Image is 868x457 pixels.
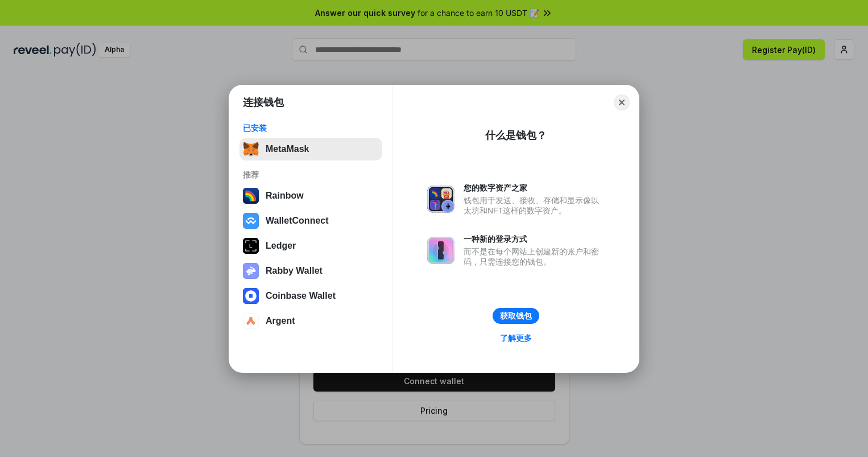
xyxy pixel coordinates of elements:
img: svg+xml,%3Csvg%20xmlns%3D%22http%3A%2F%2Fwww.w3.org%2F2000%2Fsvg%22%20fill%3D%22none%22%20viewBox... [427,237,454,264]
button: Argent [239,310,382,332]
div: Argent [266,316,295,326]
img: svg+xml,%3Csvg%20fill%3D%22none%22%20height%3D%2233%22%20viewBox%3D%220%200%2035%2033%22%20width%... [243,141,259,157]
button: Rainbow [239,184,382,207]
img: svg+xml,%3Csvg%20width%3D%2228%22%20height%3D%2228%22%20viewBox%3D%220%200%2028%2028%22%20fill%3D... [243,288,259,304]
button: 获取钱包 [493,308,539,324]
img: svg+xml,%3Csvg%20xmlns%3D%22http%3A%2F%2Fwww.w3.org%2F2000%2Fsvg%22%20width%3D%2228%22%20height%3... [243,238,259,254]
a: 了解更多 [493,331,539,345]
button: Coinbase Wallet [239,285,382,307]
div: 了解更多 [500,333,532,343]
button: Ledger [239,234,382,257]
div: 钱包用于发送、接收、存储和显示像以太坊和NFT这样的数字资产。 [464,195,605,216]
button: Rabby Wallet [239,260,382,282]
div: 而不是在每个网站上创建新的账户和密码，只需连接您的钱包。 [464,246,605,267]
img: svg+xml,%3Csvg%20xmlns%3D%22http%3A%2F%2Fwww.w3.org%2F2000%2Fsvg%22%20fill%3D%22none%22%20viewBox... [243,263,259,279]
img: svg+xml,%3Csvg%20width%3D%2228%22%20height%3D%2228%22%20viewBox%3D%220%200%2028%2028%22%20fill%3D... [243,213,259,229]
img: svg+xml,%3Csvg%20width%3D%2228%22%20height%3D%2228%22%20viewBox%3D%220%200%2028%2028%22%20fill%3D... [243,313,259,329]
div: WalletConnect [266,216,329,226]
div: 推荐 [243,170,379,180]
div: Rabby Wallet [266,266,323,276]
button: MetaMask [239,138,382,160]
div: 什么是钱包？ [485,129,547,142]
div: Ledger [266,241,296,251]
img: svg+xml,%3Csvg%20width%3D%22120%22%20height%3D%22120%22%20viewBox%3D%220%200%20120%20120%22%20fil... [243,188,259,204]
div: 一种新的登录方式 [464,234,605,244]
div: Rainbow [266,191,304,201]
div: 获取钱包 [500,311,532,321]
img: svg+xml,%3Csvg%20xmlns%3D%22http%3A%2F%2Fwww.w3.org%2F2000%2Fsvg%22%20fill%3D%22none%22%20viewBox... [427,186,454,213]
button: Close [614,94,630,110]
button: WalletConnect [239,209,382,232]
div: Coinbase Wallet [266,291,336,301]
div: MetaMask [266,144,309,154]
div: 您的数字资产之家 [464,183,605,193]
h1: 连接钱包 [243,96,284,109]
div: 已安装 [243,123,379,133]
